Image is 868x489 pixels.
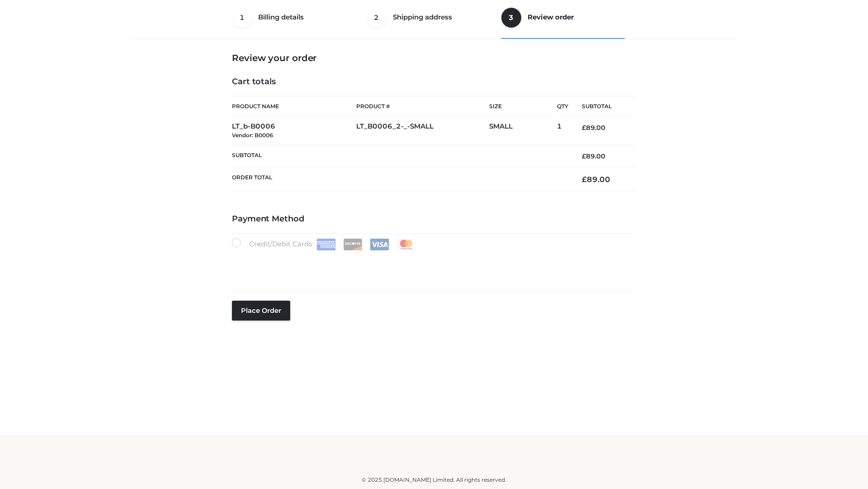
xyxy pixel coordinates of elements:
iframe: Secure payment input frame [230,249,634,282]
img: Amex [316,239,336,250]
button: Place order [232,301,290,321]
bdi: 89.00 [582,175,610,184]
th: Product Name [232,96,356,117]
label: Credit/Debit Cards [232,238,417,250]
th: Size [489,96,552,117]
td: SMALL [489,117,557,145]
h4: Payment Method [232,214,636,224]
img: Discover [343,239,363,250]
bdi: 89.00 [582,124,605,132]
th: Product # [356,96,489,117]
bdi: 89.00 [582,152,605,160]
span: £ [582,152,586,160]
h3: Review your order [232,53,636,63]
th: Subtotal [568,96,636,117]
th: Subtotal [232,145,568,167]
h4: Cart totals [232,77,636,87]
td: LT_B0006_2-_-SMALL [356,117,489,145]
small: Vendor: B0006 [232,132,273,139]
div: © 2025 [DOMAIN_NAME] Limited. All rights reserved. [134,475,734,484]
th: Qty [557,96,568,117]
img: Visa [370,239,389,250]
span: £ [582,175,587,184]
td: LT_b-B0006 [232,117,356,145]
th: Order Total [232,168,568,192]
span: £ [582,124,586,132]
td: 1 [557,117,568,145]
img: Mastercard [396,239,416,250]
